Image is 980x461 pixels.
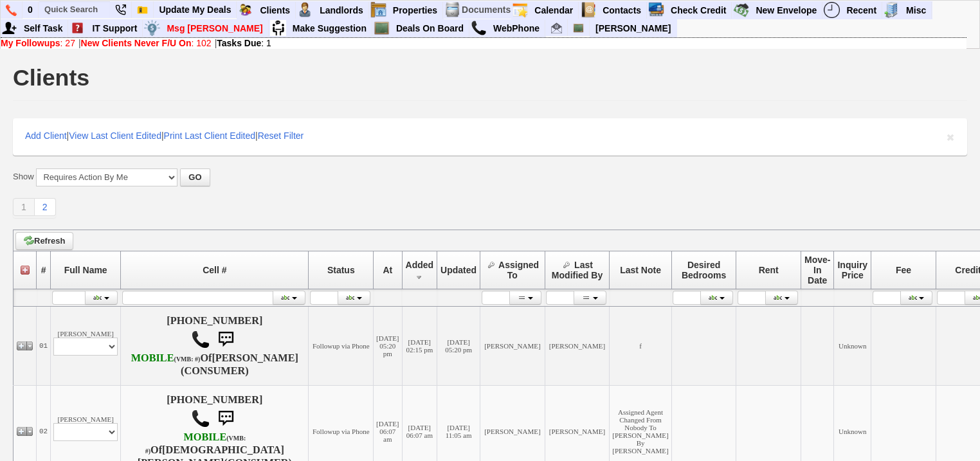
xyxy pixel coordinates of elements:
img: myadd.png [1,20,17,36]
h1: Clients [13,66,89,89]
span: Rent [759,265,779,275]
b: AT&T Wireless [145,431,246,456]
img: phone22.png [115,5,126,15]
span: Status [327,265,355,275]
td: f [610,306,671,385]
div: | | [1,38,966,48]
img: chalkboard.png [573,23,584,33]
img: call.png [191,330,210,349]
img: Bookmark.png [137,5,148,15]
font: Msg [PERSON_NAME] [167,23,262,33]
img: Renata@HomeSweetHomeProperties.com [551,23,562,33]
a: 0 [23,1,39,18]
img: help2.png [69,20,86,36]
a: Check Credit [666,2,732,19]
a: Add Client [25,131,67,141]
a: WebPhone [488,20,545,37]
a: Refresh [15,232,73,250]
td: [DATE] 05:20 pm [437,306,480,385]
span: Inquiry Price [837,260,867,280]
span: Assigned To [498,260,539,280]
a: 2 [35,198,56,216]
td: [PERSON_NAME] [545,306,610,385]
img: money.png [144,20,160,36]
img: su2.jpg [270,20,286,36]
a: [PERSON_NAME] [590,20,676,37]
img: chalkboard.png [374,20,390,36]
td: Documents [461,1,511,19]
img: creditreport.png [648,2,664,18]
a: Misc [901,2,932,19]
td: [PERSON_NAME] [51,306,121,385]
b: T-Mobile USA, Inc. [131,352,201,364]
a: Msg [PERSON_NAME] [161,20,268,37]
img: call.png [191,409,210,428]
a: 1 [13,198,35,216]
a: Reset Filter [258,131,304,141]
img: contact.png [580,2,596,18]
td: Unknown [834,306,871,385]
span: Cell # [203,265,226,275]
img: docs.png [444,2,460,18]
a: View Last Client Edited [69,131,161,141]
img: recent.png [824,2,840,18]
td: [DATE] 02:15 pm [402,306,437,385]
span: Last Modified By [552,260,603,280]
img: landlord.png [297,2,313,18]
span: Updated [440,265,476,275]
font: MOBILE [131,352,174,364]
a: Deals On Board [391,20,469,37]
img: call.png [471,20,487,36]
img: officebldg.png [884,2,900,18]
th: # [37,251,51,289]
span: At [383,265,392,275]
div: | | | [13,118,967,156]
span: Fee [896,265,911,275]
a: Make Suggestion [287,20,372,37]
img: gmoney.png [733,2,749,18]
a: Contacts [597,2,647,19]
button: GO [180,168,210,186]
h4: [PHONE_NUMBER] Of (CONSUMER) [123,315,305,377]
img: phone.png [6,5,17,16]
label: Show [13,171,34,183]
td: [DATE] 05:20 pm [374,306,402,385]
td: [PERSON_NAME] [480,306,545,385]
a: New Clients Never F/U On: 102 [81,38,212,48]
a: Calendar [529,2,579,19]
img: clients.png [237,2,253,18]
input: Quick Search [39,1,110,17]
a: Properties [388,2,443,19]
span: Added [406,260,434,270]
a: Tasks Due: 1 [217,38,271,48]
img: appt_icon.png [512,2,528,18]
a: Clients [255,2,296,19]
a: Print Last Client Edited [164,131,255,141]
font: (VMB: #) [174,356,201,363]
font: MOBILE [183,431,226,443]
img: sms.png [213,327,239,352]
span: Desired Bedrooms [682,260,726,280]
span: Last Note [620,265,661,275]
td: Followup via Phone [309,306,374,385]
img: properties.png [370,2,386,18]
span: Full Name [64,265,107,275]
td: 01 [37,306,51,385]
span: Move-In Date [804,255,830,285]
b: My Followups [1,38,60,48]
a: New Envelope [750,2,822,19]
b: [PERSON_NAME] [212,352,298,364]
a: Update My Deals [154,1,237,18]
a: Recent [841,2,882,19]
a: IT Support [87,20,143,37]
b: New Clients Never F/U On [81,38,192,48]
a: Self Task [19,20,68,37]
a: Landlords [314,2,369,19]
a: My Followups: 27 [1,38,75,48]
b: Tasks Due [217,38,261,48]
font: (VMB: #) [145,435,246,455]
img: sms.png [213,406,239,431]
